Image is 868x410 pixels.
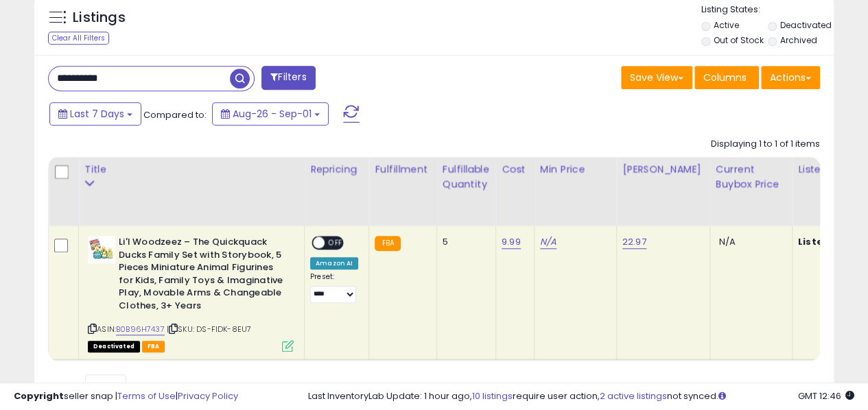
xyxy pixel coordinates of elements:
[88,236,294,350] div: ASIN:
[142,341,165,352] span: FBA
[502,235,521,249] a: 9.99
[73,8,126,27] h5: Listings
[49,102,141,125] button: Last 7 Days
[703,71,747,84] span: Columns
[119,236,285,315] b: Li'l Woodzeez – The Quickquack Ducks Family Set with Storybook, 5 Pieces Miniature Animal Figurin...
[540,235,556,249] a: N/A
[143,108,207,121] span: Compared to:
[14,390,238,403] div: seller snap | |
[310,272,358,303] div: Preset:
[88,236,115,263] img: 41yNAUvimvL._SL40_.jpg
[375,236,400,251] small: FBA
[325,237,347,249] span: OFF
[780,19,832,31] label: Deactivated
[212,102,329,125] button: Aug-26 - Sep-01
[310,257,358,269] div: Amazon AI
[621,66,692,89] button: Save View
[308,390,854,403] div: Last InventoryLab Update: 1 hour ago, require user action, not synced.
[167,324,251,335] span: | SKU: DS-FIDK-8EU7
[780,34,817,46] label: Archived
[798,235,860,248] b: Listed Price:
[716,162,786,191] div: Current Buybox Price
[711,138,820,151] div: Displaying 1 to 1 of 1 items
[622,162,704,177] div: [PERSON_NAME]
[233,107,312,121] span: Aug-26 - Sep-01
[798,389,854,402] span: 2025-09-10 12:46 GMT
[88,341,140,352] span: All listings that are unavailable for purchase on Amazon for any reason other than out-of-stock
[600,389,667,402] a: 2 active listings
[84,162,298,177] div: Title
[375,162,430,177] div: Fulfillment
[58,379,157,392] span: Show: entries
[70,107,124,121] span: Last 7 Days
[14,389,64,402] strong: Copyright
[472,389,513,402] a: 10 listings
[116,324,165,335] a: B0B96H7437
[719,235,736,248] span: N/A
[713,19,738,31] label: Active
[48,32,109,45] div: Clear All Filters
[713,34,763,46] label: Out of Stock
[178,389,238,402] a: Privacy Policy
[502,162,528,177] div: Cost
[443,162,490,191] div: Fulfillable Quantity
[761,66,820,89] button: Actions
[701,3,834,16] p: Listing States:
[310,162,363,177] div: Repricing
[622,235,646,249] a: 22.97
[443,236,485,248] div: 5
[694,66,759,89] button: Columns
[117,389,176,402] a: Terms of Use
[261,66,315,90] button: Filters
[540,162,611,177] div: Min Price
